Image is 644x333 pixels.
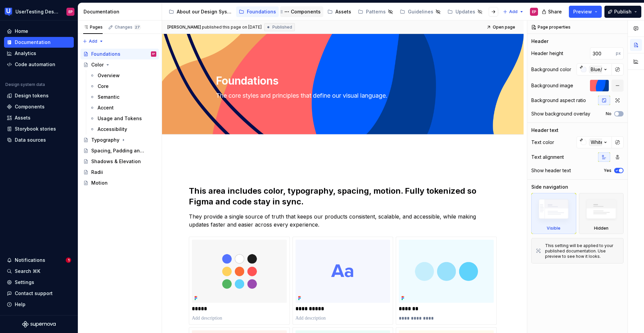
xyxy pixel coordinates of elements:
[531,193,576,234] div: Visible
[532,9,536,14] div: EP
[4,37,74,48] a: Documentation
[91,147,147,154] div: Spacing, Padding and Sizing
[531,50,563,57] div: Header height
[548,8,562,15] span: Share
[15,257,45,264] div: Notifications
[579,193,624,234] div: Hidden
[87,92,159,102] a: Semantic
[115,25,141,30] div: Changes
[80,156,159,167] a: Shadows & Elevation
[280,6,323,17] a: Components
[15,301,25,308] div: Help
[15,39,51,46] div: Documentation
[166,5,499,18] div: Page tree
[80,135,159,145] a: Typography
[15,28,28,35] div: Home
[98,72,120,79] div: Overview
[577,136,612,148] button: White
[614,8,632,15] span: Publish
[589,66,609,73] div: Blue/25
[80,178,159,188] a: Motion
[531,184,568,190] div: Side navigation
[531,139,554,146] div: Text color
[455,8,475,15] div: Updates
[531,38,548,45] div: Header
[87,124,159,135] a: Accessibility
[531,66,571,73] div: Background color
[83,25,103,30] div: Pages
[4,112,74,123] a: Assets
[4,59,74,70] a: Code automation
[594,226,608,231] div: Hidden
[91,51,120,57] div: Foundations
[15,137,46,143] div: Data sources
[134,25,141,30] span: 27
[4,48,74,59] a: Analytics
[98,83,109,90] div: Core
[399,240,494,303] img: cb2fe7b1-db51-494b-9118-547c98745d16.png
[4,266,74,277] button: Search ⌘K
[215,73,468,89] textarea: Foundations
[247,8,276,15] div: Foundations
[189,212,497,229] p: They provide a single source of truth that keeps our products consistent, scalable, and accessibl...
[89,39,97,44] span: Add
[366,8,386,15] div: Patterns
[4,299,74,310] button: Help
[15,61,55,68] div: Code automation
[408,8,433,15] div: Guidelines
[4,288,74,299] button: Contact support
[5,8,13,16] img: 41adf70f-fc1c-4662-8e2d-d2ab9c673b1b.png
[236,6,279,17] a: Foundations
[531,154,564,160] div: Text alignment
[4,277,74,288] a: Settings
[445,6,485,17] a: Updates
[531,127,558,134] div: Header text
[15,8,58,15] div: UserTesting Design System
[589,139,605,146] div: White
[98,115,142,122] div: Usage and Tokens
[166,6,235,17] a: About our Design System
[5,82,45,87] div: Design system data
[66,257,71,263] span: 1
[84,8,159,15] div: Documentation
[15,290,53,297] div: Contact support
[577,63,612,76] button: Blue/25
[80,49,159,59] a: FoundationsEP
[4,26,74,37] a: Home
[98,104,114,111] div: Accent
[397,6,443,17] a: Guidelines
[509,9,518,14] span: Add
[91,169,103,176] div: Radii
[215,90,468,101] textarea: The core styles and principles that define our visual language.
[15,279,34,286] div: Settings
[4,90,74,101] a: Design tokens
[531,167,571,174] div: Show header text
[335,8,351,15] div: Assets
[87,102,159,113] a: Accent
[501,7,526,16] button: Add
[1,4,76,19] button: UserTesting Design SystemEP
[87,81,159,92] a: Core
[604,6,641,18] button: Publish
[80,49,159,188] div: Page tree
[4,255,74,266] button: Notifications1
[325,6,354,17] a: Assets
[606,111,611,116] label: No
[355,6,396,17] a: Patterns
[15,50,36,57] div: Analytics
[296,240,390,303] img: 8add6a52-37b7-4d10-963e-058533a1a302.png
[15,103,45,110] div: Components
[192,240,287,303] img: 0c4c94b1-a2dc-4619-b35a-7075f90d8fd3.png
[538,6,566,18] button: Share
[15,92,49,99] div: Design tokens
[616,51,621,56] p: px
[4,135,74,145] a: Data sources
[177,8,232,15] div: About our Design System
[590,47,616,59] input: Auto
[202,25,262,30] div: published this page on [DATE]
[272,25,292,30] span: Published
[22,321,56,328] svg: Supernova Logo
[80,167,159,178] a: Radii
[569,6,602,18] button: Preview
